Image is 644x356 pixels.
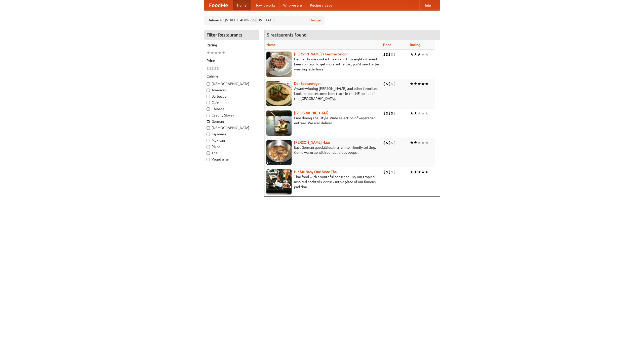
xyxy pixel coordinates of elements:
h5: Rating [207,43,256,48]
li: ★ [421,169,425,175]
li: ★ [421,110,425,116]
img: satay.jpg [266,110,292,136]
label: American [207,88,256,93]
img: esthers.jpg [266,52,292,77]
li: $ [383,52,386,57]
img: kohlhaus.jpg [266,140,292,165]
li: $ [209,66,212,71]
a: Who we are [279,0,306,10]
input: Japanese [207,133,210,136]
input: Chinese [207,107,210,111]
li: $ [386,110,388,116]
li: $ [388,52,391,57]
input: [DEMOGRAPHIC_DATA] [207,126,210,130]
label: Czech / Slovak [207,113,256,118]
label: German [207,119,256,124]
label: Vegetarian [207,157,256,162]
a: Price [383,43,391,47]
li: $ [391,52,393,57]
li: ★ [417,110,421,116]
li: $ [388,110,391,116]
label: [DEMOGRAPHIC_DATA] [207,81,256,86]
li: $ [386,52,388,57]
li: ★ [410,81,414,87]
a: Rating [410,43,420,47]
li: $ [386,81,388,87]
li: ★ [414,169,417,175]
label: Chinese [207,106,256,111]
p: Fine dining Thai-style. Wide selection of vegetarian entrées. We also deliver. [266,115,379,126]
p: German home-cooked meals and fifty-eight different beers on tap. To get more authentic, you'd nee... [266,57,379,72]
li: ★ [417,140,421,145]
label: Japanese [207,132,256,137]
li: $ [391,110,393,116]
a: [GEOGRAPHIC_DATA] [294,111,329,115]
input: American [207,89,210,92]
li: ★ [414,52,417,57]
input: German [207,120,210,123]
li: ★ [410,110,414,116]
li: ★ [425,52,429,57]
li: $ [393,110,396,116]
li: ★ [410,140,414,145]
li: $ [214,66,217,71]
li: ★ [214,50,218,56]
li: $ [212,66,214,71]
li: ★ [414,140,417,145]
label: [DEMOGRAPHIC_DATA] [207,125,256,130]
li: $ [383,169,386,175]
input: Barbecue [207,95,210,98]
h4: Filter Restaurants [204,30,259,40]
li: $ [388,81,391,87]
li: $ [383,81,386,87]
li: $ [217,66,219,71]
input: Czech / Slovak [207,114,210,117]
li: $ [391,140,393,145]
li: ★ [410,52,414,57]
li: ★ [210,50,214,56]
a: Recipe videos [306,0,336,10]
p: Award-winning [PERSON_NAME] and other favorites. Look for our restored food truck in the NE corne... [266,86,379,101]
li: ★ [425,169,429,175]
p: East German specialties, in a family-friendly setting. Come warm up with our delicious soups. [266,145,379,155]
input: Thai [207,151,210,155]
label: Pizza [207,144,256,149]
a: How it works [251,0,279,10]
a: Der Speisewagen [294,82,321,86]
img: babythai.jpg [266,169,292,194]
li: ★ [425,81,429,87]
li: $ [386,169,388,175]
li: ★ [417,81,421,87]
input: Cafe [207,101,210,104]
h5: Price [207,58,256,63]
a: Hit Me Baby One More Thai [294,170,338,174]
li: ★ [417,52,421,57]
li: $ [388,140,391,145]
li: $ [391,81,393,87]
label: Barbecue [207,94,256,99]
li: ★ [207,50,210,56]
input: [DEMOGRAPHIC_DATA] [207,82,210,86]
ng-pluralize: 5 restaurants found! [267,32,308,37]
li: ★ [410,169,414,175]
li: $ [393,52,396,57]
label: Cafe [207,100,256,105]
li: $ [386,140,388,145]
a: [PERSON_NAME]'s German Saloon [294,52,348,56]
label: Mexican [207,138,256,143]
li: $ [391,169,393,175]
li: ★ [425,110,429,116]
li: ★ [222,50,225,56]
label: Thai [207,150,256,155]
div: Deliver to: [STREET_ADDRESS][US_STATE] [204,16,325,25]
a: Change [309,18,321,23]
li: $ [393,140,396,145]
a: Help [419,0,435,10]
a: [PERSON_NAME] Haus [294,140,330,144]
a: Name [266,43,276,47]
